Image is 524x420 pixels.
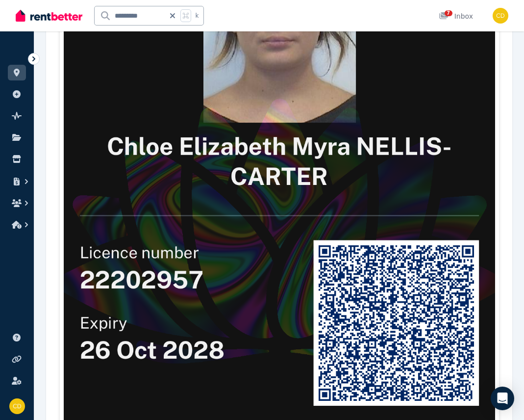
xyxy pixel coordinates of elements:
[439,11,473,21] div: Inbox
[16,8,82,23] img: RentBetter
[493,8,508,24] img: Chris Dimitropoulos
[445,10,452,16] span: 7
[491,387,514,410] div: Open Intercom Messenger
[195,12,199,20] span: k
[9,398,25,414] img: Chris Dimitropoulos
